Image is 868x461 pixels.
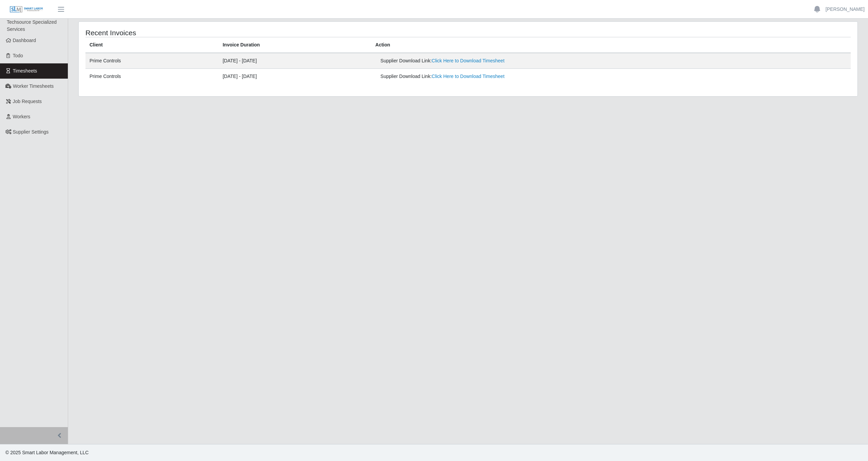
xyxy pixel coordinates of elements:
[9,6,43,13] img: SLM Logo
[13,68,37,74] span: Timesheets
[85,53,219,69] td: Prime Controls
[13,38,36,43] span: Dashboard
[13,53,23,58] span: Todo
[85,37,219,53] th: Client
[5,450,88,455] span: © 2025 Smart Labor Management, LLC
[13,114,31,119] span: Workers
[432,74,505,79] a: Click Here to Download Timesheet
[219,69,371,84] td: [DATE] - [DATE]
[219,53,371,69] td: [DATE] - [DATE]
[371,37,851,53] th: Action
[13,129,49,135] span: Supplier Settings
[432,58,505,63] a: Click Here to Download Timesheet
[85,28,398,37] h4: Recent Invoices
[7,19,57,32] span: Techsource Specialized Services
[826,6,865,13] a: [PERSON_NAME]
[380,73,685,80] div: Supplier Download Link:
[13,83,54,89] span: Worker Timesheets
[13,99,42,104] span: Job Requests
[380,57,685,64] div: Supplier Download Link:
[219,37,371,53] th: Invoice Duration
[85,69,219,84] td: Prime Controls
